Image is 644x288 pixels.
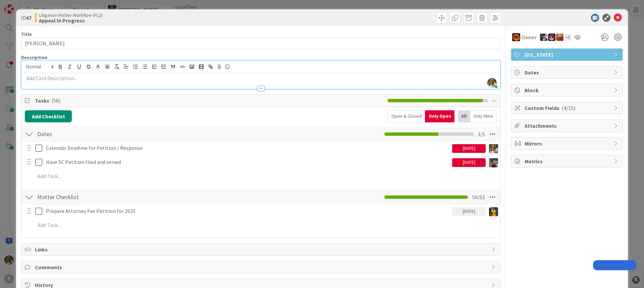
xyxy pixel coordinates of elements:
img: KA [556,34,563,41]
span: ( 4/15 ) [561,105,575,111]
span: Tasks [35,97,384,105]
img: JS [548,34,555,41]
span: Litigation Matter Workflow (FL2) [39,12,102,18]
span: [US_STATE] [525,51,610,59]
span: Metrics [525,157,610,165]
div: Only Open [425,110,454,122]
button: Add Checklist [25,110,72,122]
div: [DATE] [452,144,486,153]
div: [DATE] [452,207,486,216]
span: Attachments [525,122,610,130]
span: ( 56 ) [51,97,60,104]
b: Appeal In Progress [39,18,102,23]
div: All [458,110,470,122]
span: Comments [35,263,488,271]
span: Dates [525,68,610,76]
img: DG [489,144,498,153]
span: 3 / 5 [478,130,485,138]
span: Block [525,86,610,94]
p: Prepare Attorney Fee Petition for 2025 [46,207,449,215]
input: type card name here... [21,37,500,49]
img: MW [489,158,498,167]
span: Owner [522,33,537,41]
img: MR [489,207,498,216]
div: + 5 [564,34,572,41]
img: TR [512,33,520,41]
input: Add Checklist... [35,128,186,140]
span: Description [21,54,47,60]
span: ID [21,14,32,22]
div: Open & Closed [388,110,425,122]
span: Custom Fields [525,104,610,112]
div: Only Mine [470,110,497,122]
span: Links [35,245,488,253]
p: Calendar Deadline for Petition / Response [46,144,449,152]
img: yW9LRPfq2I1p6cQkqhMnMPjKb8hcA9gF.jpg [487,78,497,88]
label: Title [21,31,32,37]
p: Have SC Petition filed and served [46,158,449,166]
img: ML [540,34,547,41]
span: Mirrors [525,139,610,148]
b: 67 [26,14,32,21]
div: [DATE] [452,158,486,167]
span: 50 / 51 [472,193,485,201]
input: Add Checklist... [35,191,186,203]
